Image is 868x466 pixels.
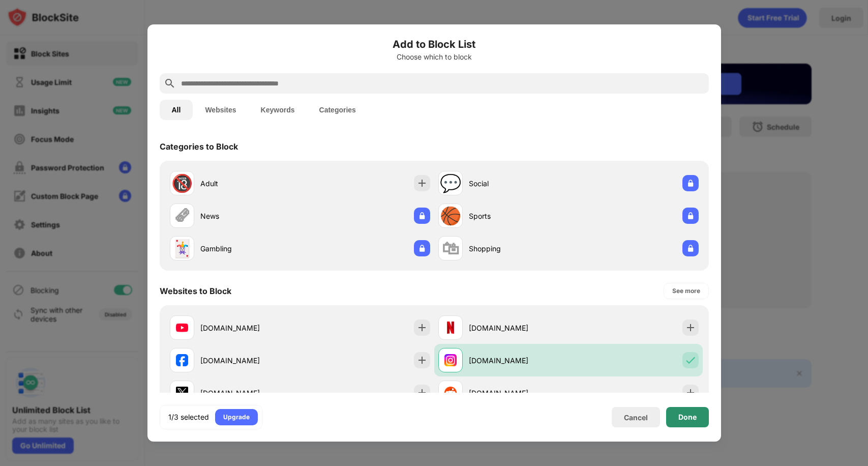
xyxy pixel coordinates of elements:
[469,355,568,366] div: [DOMAIN_NAME]
[469,178,568,189] div: Social
[200,243,300,254] div: Gambling
[678,413,697,421] div: Done
[193,100,248,120] button: Websites
[168,412,209,422] div: 1/3 selected
[176,354,188,366] img: favicons
[200,211,300,221] div: News
[200,323,300,333] div: [DOMAIN_NAME]
[160,37,709,52] h6: Add to Block List
[469,388,568,398] div: [DOMAIN_NAME]
[440,206,461,226] div: 🏀
[444,322,457,334] img: favicons
[160,141,238,152] div: Categories to Block
[176,387,188,399] img: favicons
[624,413,648,422] div: Cancel
[200,178,300,189] div: Adult
[249,100,307,120] button: Keywords
[171,238,193,259] div: 🃏
[160,100,193,120] button: All
[444,354,457,366] img: favicons
[160,286,231,296] div: Websites to Block
[164,77,176,90] img: search.svg
[176,322,188,334] img: favicons
[442,238,459,259] div: 🛍
[469,211,568,221] div: Sports
[672,286,700,296] div: See more
[307,100,368,120] button: Categories
[173,206,191,226] div: 🗞
[440,173,461,194] div: 💬
[200,355,300,366] div: [DOMAIN_NAME]
[200,388,300,398] div: [DOMAIN_NAME]
[223,412,250,422] div: Upgrade
[444,387,457,399] img: favicons
[469,323,568,333] div: [DOMAIN_NAME]
[160,53,709,61] div: Choose which to block
[469,243,568,254] div: Shopping
[171,173,193,194] div: 🔞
